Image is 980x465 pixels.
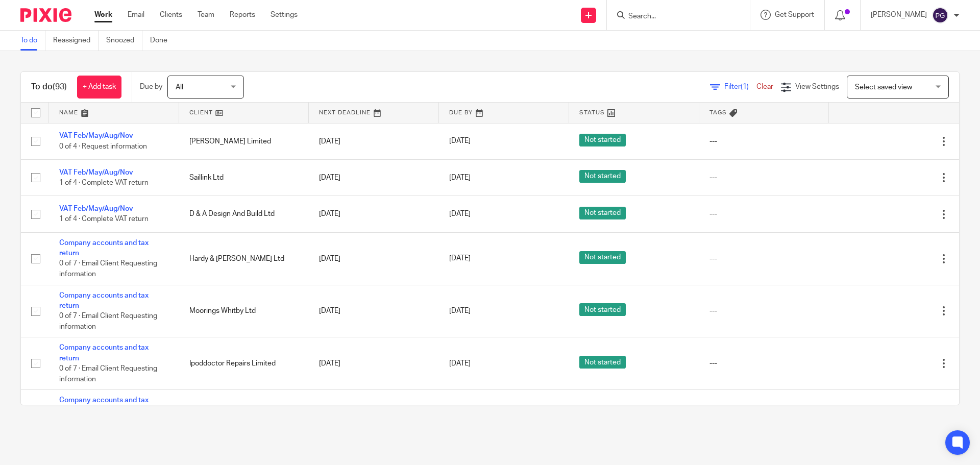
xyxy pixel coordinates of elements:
td: [DATE] [309,285,439,337]
span: Not started [579,134,626,146]
span: [DATE] [449,307,471,314]
span: All [176,84,183,91]
a: Reports [230,10,255,20]
td: [DATE] [309,390,439,443]
a: Done [150,31,175,51]
td: Hardy & [PERSON_NAME] Ltd [179,232,309,285]
td: [DATE] [309,123,439,159]
a: VAT Feb/May/Aug/Nov [59,132,133,139]
td: [DATE] [309,159,439,195]
div: --- [709,209,819,219]
span: [DATE] [449,138,471,145]
span: Get Support [775,11,814,18]
div: --- [709,306,819,316]
span: Not started [579,207,626,219]
a: Clients [160,10,182,20]
a: + Add task [77,76,121,99]
input: Search [627,12,719,21]
a: Company accounts and tax return [59,239,149,257]
span: Not started [579,251,626,264]
a: To do [20,31,45,51]
span: 1 of 4 · Complete VAT return [59,179,149,186]
a: Reassigned [53,31,99,51]
span: [DATE] [449,174,471,181]
a: VAT Feb/May/Aug/Nov [59,205,133,212]
span: Tags [709,110,727,115]
img: Pixie [20,8,71,22]
span: 1 of 4 · Complete VAT return [59,216,149,223]
td: Ipoddoctor Repairs Limited [179,337,309,390]
img: svg%3E [932,7,948,23]
span: (1) [741,83,749,90]
p: Due by [140,82,162,92]
td: Moorings Whitby Ltd [179,285,309,337]
td: [DATE] [309,196,439,232]
a: Company accounts and tax return [59,344,149,361]
span: [DATE] [449,360,471,367]
a: Company accounts and tax return [59,292,149,309]
a: Work [94,10,112,20]
td: [DATE] [309,337,439,390]
a: Team [198,10,214,20]
a: Snoozed [106,31,142,51]
span: 0 of 7 · Email Client Requesting information [59,365,157,383]
a: Email [128,10,144,20]
span: (93) [53,83,67,91]
span: Not started [579,356,626,369]
p: [PERSON_NAME] [871,10,927,20]
span: Not started [579,170,626,183]
td: [PERSON_NAME] Limited [179,123,309,159]
div: --- [709,358,819,369]
a: Settings [271,10,298,20]
span: Filter [724,83,756,90]
a: Company accounts and tax return [59,397,149,414]
td: [DATE] [309,232,439,285]
span: 0 of 7 · Email Client Requesting information [59,260,157,278]
span: Not started [579,303,626,316]
a: VAT Feb/May/Aug/Nov [59,169,133,176]
a: Clear [756,83,773,90]
td: Saillink Ltd [179,159,309,195]
span: [DATE] [449,255,471,262]
span: View Settings [795,83,839,90]
span: 0 of 4 · Request information [59,143,147,150]
div: --- [709,173,819,183]
span: [DATE] [449,210,471,217]
h1: To do [31,82,67,92]
div: --- [709,136,819,146]
div: --- [709,254,819,264]
td: Pavilion Sandsend Ltd [179,390,309,443]
td: D & A Design And Build Ltd [179,196,309,232]
span: 0 of 7 · Email Client Requesting information [59,312,157,330]
span: Select saved view [855,84,912,91]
